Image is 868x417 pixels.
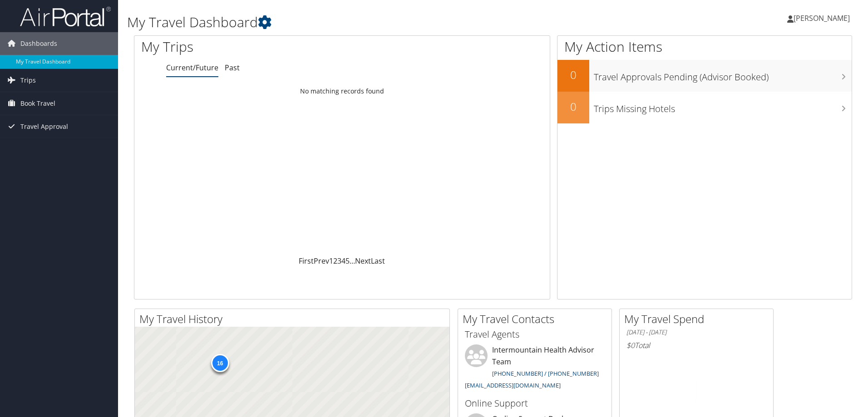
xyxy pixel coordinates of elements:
[794,13,850,23] span: [PERSON_NAME]
[465,328,605,341] h3: Travel Agents
[557,37,852,56] h1: My Action Items
[460,344,609,393] li: Intermountain Health Advisor Team
[626,340,766,350] h6: Total
[20,115,68,138] span: Travel Approval
[141,37,370,56] h1: My Trips
[557,60,852,92] a: 0Travel Approvals Pending (Advisor Booked)
[329,256,333,266] a: 1
[371,256,385,266] a: Last
[299,256,314,266] a: First
[557,92,852,123] a: 0Trips Missing Hotels
[355,256,371,266] a: Next
[345,256,350,266] a: 5
[20,69,36,92] span: Trips
[314,256,329,266] a: Prev
[626,340,635,350] span: $0
[166,63,218,73] a: Current/Future
[211,354,229,372] div: 16
[337,256,341,266] a: 3
[139,311,449,327] h2: My Travel History
[134,83,550,99] td: No matching records found
[465,381,561,389] a: [EMAIL_ADDRESS][DOMAIN_NAME]
[787,5,859,32] a: [PERSON_NAME]
[127,13,615,32] h1: My Travel Dashboard
[594,66,852,83] h3: Travel Approvals Pending (Advisor Booked)
[626,328,766,337] h6: [DATE] - [DATE]
[594,98,852,115] h3: Trips Missing Hotels
[20,32,57,55] span: Dashboards
[465,397,605,410] h3: Online Support
[333,256,337,266] a: 2
[350,256,355,266] span: …
[225,63,240,73] a: Past
[557,99,589,114] h2: 0
[492,369,599,378] a: [PHONE_NUMBER] / [PHONE_NUMBER]
[624,311,773,327] h2: My Travel Spend
[557,67,589,83] h2: 0
[20,6,111,27] img: airportal-logo.png
[341,256,345,266] a: 4
[20,92,55,115] span: Book Travel
[463,311,612,327] h2: My Travel Contacts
